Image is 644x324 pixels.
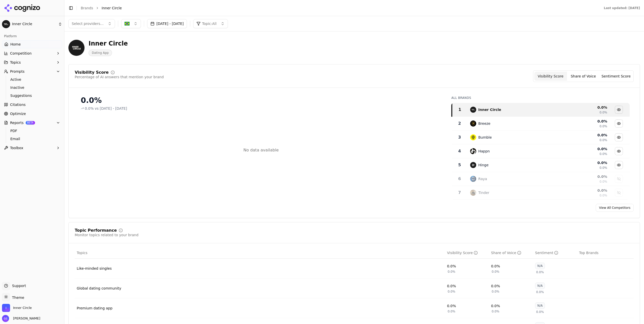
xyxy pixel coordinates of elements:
span: Optimize [10,111,26,116]
img: Brazil [125,21,130,26]
div: N/A [535,263,545,269]
span: Inner Circle [102,6,122,11]
div: 0.0 % [560,119,607,124]
div: 0.0% [447,303,456,308]
span: 0.0% [492,290,500,294]
tr: 7tinderTinder0.0%0.0%Show tinder data [452,186,630,200]
nav: breadcrumb [81,6,594,11]
span: Topic: All [202,21,216,26]
span: [PERSON_NAME] [11,316,40,321]
th: visibilityScore [445,247,489,259]
button: Prompts [2,67,62,75]
button: [DATE] - [DATE] [147,19,187,28]
div: 0.0 % [560,105,607,110]
a: Home [2,40,62,48]
img: Gustavo Sivadon [2,315,9,322]
img: raya [470,176,476,182]
span: Inactive [10,85,54,90]
a: Suggestions [8,92,56,99]
button: ReportsBETA [2,119,62,127]
button: Hide bumble data [615,133,623,141]
span: BETA [26,121,35,125]
img: breeze [470,120,476,127]
div: Happn [478,149,490,154]
span: 0.0% [492,270,500,274]
div: 0.0% [491,264,500,269]
span: 0.0% [599,180,607,184]
a: Brands [81,6,93,10]
div: 0.0% [447,264,456,269]
a: Like-minded singles [77,266,112,271]
img: Inner Circle [2,304,10,312]
div: 6 [454,176,465,182]
img: tinder [470,190,476,196]
span: 0.0% [599,152,607,156]
tr: 2breezeBreeze0.0%0.0%Hide breeze data [452,117,630,131]
div: 3 [454,134,465,140]
span: Support [10,283,26,288]
div: 4 [454,148,465,154]
div: Percentage of AI answers that mention your brand [75,74,164,79]
div: Global dating community [77,286,121,291]
a: Active [8,76,56,83]
tr: 3bumbleBumble0.0%0.0%Hide bumble data [452,131,630,144]
tr: 1inner circleInner Circle0.0%0.0%Hide inner circle data [452,103,630,117]
div: Platform [2,32,62,40]
span: 0.0% [599,138,607,142]
button: Topics [2,58,62,66]
a: Citations [2,101,62,109]
div: No data available [244,147,279,153]
span: Active [10,77,54,82]
span: 0.0% [492,309,500,313]
div: 0.0% [491,283,500,289]
div: 7 [454,190,465,196]
div: All Brands [451,96,630,100]
span: Select providers... [72,21,104,26]
div: Sentiment [535,250,558,255]
span: Home [10,42,21,47]
img: bumble [470,134,476,140]
span: 0.0% [448,270,456,274]
div: 5 [454,162,465,168]
div: Breeze [478,121,490,126]
th: Topics [75,247,445,259]
a: Premium dating app [77,306,112,311]
div: Monitor topics related to your brand [75,232,138,237]
div: 0.0 % [560,188,607,193]
span: 0.0% [599,110,607,114]
span: vs [DATE] - [DATE] [95,106,127,111]
button: Toolbox [2,144,62,152]
span: 0.0% [599,166,607,170]
a: Email [8,135,56,142]
span: 0.0% [85,106,94,111]
a: View All Competitors [596,204,634,212]
img: inner circle [470,107,476,113]
span: Toolbox [10,145,23,150]
div: Data table [451,103,630,200]
div: Last updated: [DATE] [604,6,640,10]
div: Tinder [478,190,489,195]
span: Reports [10,120,24,125]
img: happn [470,148,476,154]
button: Hide hinge data [615,161,623,169]
a: Inactive [8,84,56,91]
div: Hinge [478,163,489,168]
button: Visibility Score [534,72,567,81]
th: Top Brands [577,247,634,259]
button: Open user button [2,315,40,322]
a: PDF [8,127,56,134]
span: 0.0% [599,193,607,197]
button: Hide happn data [615,147,623,155]
span: Dating App [89,50,112,56]
tr: 6rayaRaya0.0%0.0%Show raya data [452,172,630,186]
span: Topics [77,250,88,255]
button: Open organization switcher [2,304,32,312]
div: 0.0 % [560,174,607,179]
span: PDF [10,128,54,133]
button: Hide breeze data [615,119,623,128]
span: Inner Circle [12,22,56,26]
span: Topics [10,60,21,65]
span: Citations [10,102,26,107]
